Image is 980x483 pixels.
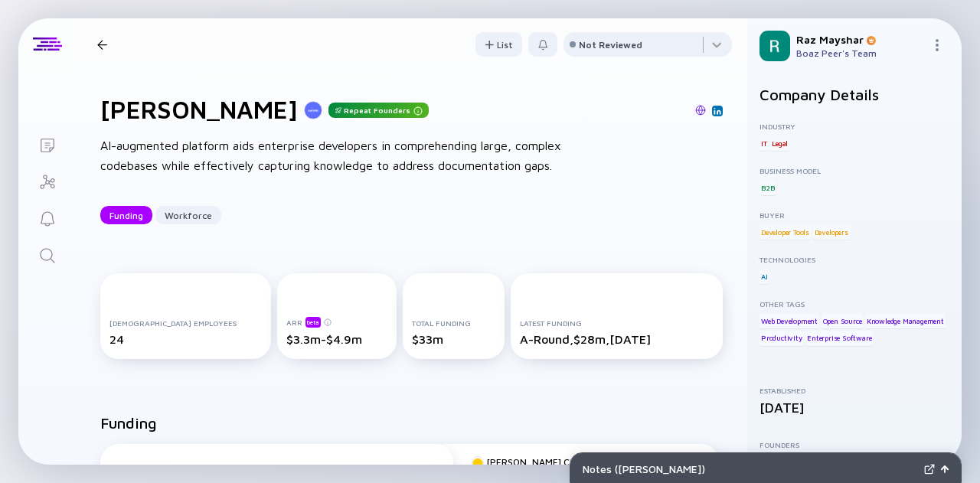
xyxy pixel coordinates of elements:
img: Menu [931,39,943,51]
div: beta [305,317,321,328]
button: List [475,32,522,57]
div: $33m [412,332,496,346]
div: Workforce [155,204,221,227]
div: Web Development [759,313,819,328]
div: Technologies [759,255,949,264]
div: Not Reviewed [579,39,642,51]
img: Expand Notes [924,464,935,475]
div: 24 [109,332,262,346]
div: AI-augmented platform aids enterprise developers in comprehending large, complex codebases while ... [100,136,590,175]
div: IT [759,135,769,151]
div: [DEMOGRAPHIC_DATA] Employees [109,318,262,328]
div: Developer Tools [759,224,811,240]
div: Industry [759,122,949,131]
div: Enterprise Software [805,331,873,346]
div: A-Round, $28m, [DATE] [520,332,714,346]
div: Repeat Founders [328,103,429,118]
div: Business Model [759,166,949,175]
img: Open Notes [941,465,949,473]
h1: [PERSON_NAME] [100,95,298,124]
div: Founders [759,440,949,449]
div: Latest Funding [520,318,714,328]
div: Raz Mayshar [796,33,925,46]
div: Established [759,386,949,395]
div: Other Tags [759,299,949,308]
a: Lists [18,126,76,162]
a: [PERSON_NAME] Capital [472,456,595,468]
button: Workforce [155,206,221,224]
button: Funding [100,206,152,224]
div: [DATE] [759,400,949,416]
h2: Funding [100,414,157,432]
a: Reminders [18,199,76,236]
div: ARR [286,316,387,328]
div: AI [759,269,769,284]
img: Swimm Linkedin Page [714,107,721,115]
h2: Company Details [759,86,949,103]
div: B2B [759,180,776,195]
div: Notes ( [PERSON_NAME] ) [583,462,918,475]
div: List [475,33,522,57]
div: [PERSON_NAME] Capital [487,456,595,468]
img: Raz Profile Picture [759,31,790,61]
div: Boaz Peer's Team [796,47,925,59]
a: Search [18,236,76,273]
a: Investor Map [18,162,76,199]
div: $3.3m-$4.9m [286,332,387,346]
div: Total Funding [412,318,496,328]
div: Legal [770,135,789,151]
div: Productivity [759,331,804,346]
div: Open Source [822,313,864,328]
div: Buyer [759,210,949,220]
img: Swimm Website [695,105,706,116]
div: Developers [813,224,850,240]
div: Funding [100,204,152,227]
div: Knowledge Management [865,313,946,328]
